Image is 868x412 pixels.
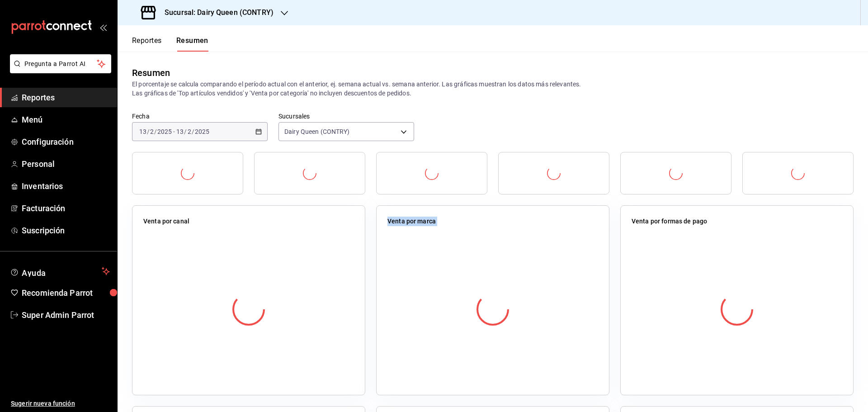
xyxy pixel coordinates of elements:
button: open_drawer_menu [99,24,107,31]
span: Super Admin Parrot [22,309,110,321]
span: Menú [22,114,110,126]
span: Configuración [22,136,110,148]
button: Resumen [176,36,208,52]
h3: Sucursal: Dairy Queen (CONTRY) [157,7,274,18]
span: Recomienda Parrot [22,287,110,299]
input: -- [150,128,154,135]
span: Reportes [22,91,110,104]
span: Ayuda [22,266,98,277]
span: Dairy Queen (CONTRY) [284,127,350,136]
input: -- [139,128,147,135]
input: -- [176,128,184,135]
span: Facturación [22,202,110,214]
input: -- [187,128,192,135]
span: / [184,128,187,135]
span: / [147,128,150,135]
span: Suscripción [22,224,110,237]
span: Inventarios [22,180,110,192]
span: / [192,128,194,135]
input: ---- [194,128,210,135]
div: Resumen [132,66,170,80]
input: ---- [157,128,172,135]
label: Sucursales [278,113,414,119]
span: / [154,128,157,135]
button: Pregunta a Parrot AI [10,54,111,73]
button: Reportes [132,36,162,52]
a: Pregunta a Parrot AI [6,66,111,75]
span: Personal [22,158,110,170]
span: Pregunta a Parrot AI [24,59,97,69]
p: Venta por marca [387,217,436,226]
span: Sugerir nueva función [11,399,110,408]
label: Fecha [132,113,268,119]
p: Venta por canal [143,217,189,226]
p: Venta por formas de pago [632,217,707,226]
span: - [173,128,175,135]
p: El porcentaje se calcula comparando el período actual con el anterior, ej. semana actual vs. sema... [132,80,854,98]
div: navigation tabs [132,36,208,52]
